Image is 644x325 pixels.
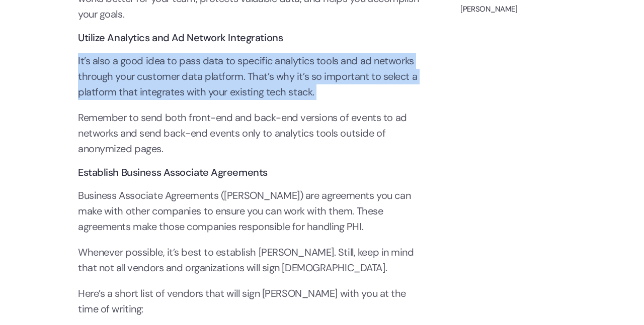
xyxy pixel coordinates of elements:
[78,286,420,317] p: Here’s a short list of vendors that will sign [PERSON_NAME] with you at the time of writing:
[78,167,420,178] h3: Establish Business Associate Agreements
[78,32,420,43] h3: Utilize Analytics and Ad Network Integrations
[460,2,566,17] div: [PERSON_NAME]
[78,245,420,276] p: Whenever possible, it’s best to establish [PERSON_NAME]. Still, keep in mind that not all vendors...
[78,53,420,100] p: It’s also a good idea to pass data to specific analytics tools and ad networks through your custo...
[78,188,420,235] p: Business Associate Agreements ([PERSON_NAME]) are agreements you can make with other companies to...
[78,110,420,157] p: Remember to send both front-end and back-end versions of events to ad networks and send back-end ...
